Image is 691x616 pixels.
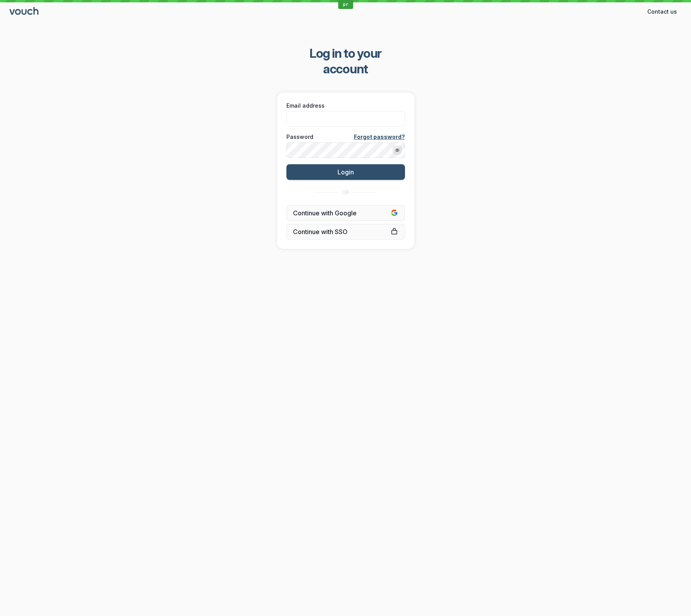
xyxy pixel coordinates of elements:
[338,168,354,176] span: Login
[342,189,349,195] span: OR
[647,8,677,16] span: Contact us
[643,5,682,18] button: Contact us
[286,224,405,240] a: Continue with SSO
[286,205,405,221] button: Continue with Google
[293,228,398,236] span: Continue with SSO
[286,164,405,180] button: Login
[393,146,402,155] button: Show password
[286,102,325,110] span: Email address
[286,133,313,141] span: Password
[354,133,405,141] a: Forgot password?
[287,46,404,77] span: Log in to your account
[9,9,40,15] a: Go to sign in
[293,209,398,217] span: Continue with Google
